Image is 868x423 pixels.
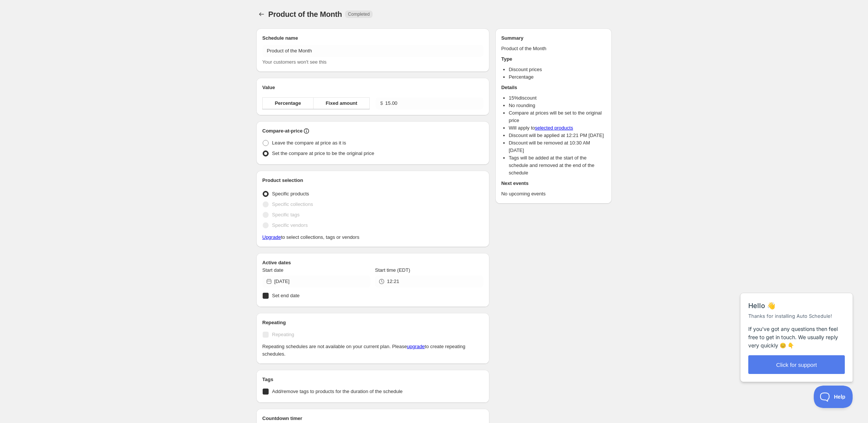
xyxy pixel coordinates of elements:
span: Specific tags [272,212,300,217]
p: No upcoming events [501,190,606,198]
li: 15 % discount [509,94,606,102]
span: Set end date [272,293,300,298]
li: No rounding [509,102,606,109]
span: Start time (EDT) [375,267,410,273]
span: Fixed amount [325,100,357,107]
h2: Summary [501,34,606,42]
span: Leave the compare at price as it is [272,140,346,146]
a: upgrade [407,344,425,349]
span: Percentage [275,100,301,107]
button: Fixed amount [313,97,370,109]
span: Set the compare at price to be the original price [272,150,374,156]
p: Product of the Month [501,45,606,52]
li: Compare at prices will be set to the original price [509,109,606,124]
span: Specific collections [272,201,313,207]
h2: Active dates [262,259,483,267]
span: Your customers won't see this [262,59,327,65]
iframe: Help Scout Beacon - Messages and Notifications [737,274,857,386]
a: Upgrade [262,234,281,240]
h2: Repeating [262,319,483,326]
span: Repeating [272,332,294,337]
h2: Type [501,55,606,63]
h2: Product selection [262,177,483,184]
span: Add/remove tags to products for the duration of the schedule [272,389,403,394]
span: Product of the Month [268,10,342,18]
iframe: Help Scout Beacon - Open [814,386,853,408]
li: Discount will be applied at 12:21 PM [DATE] [509,132,606,139]
li: Percentage [509,73,606,81]
h2: Schedule name [262,34,483,42]
p: Repeating schedules are not available on your current plan. Please to create repeating schedules. [262,343,483,358]
h2: Details [501,84,606,91]
h2: Next events [501,180,606,187]
a: selected products [535,125,573,131]
button: Percentage [262,97,314,109]
h2: Value [262,84,483,91]
li: Discount prices [509,66,606,73]
span: $ [380,100,383,106]
li: Tags will be added at the start of the schedule and removed at the end of the schedule [509,154,606,177]
span: Start date [262,267,283,273]
span: Completed [348,11,370,17]
h2: Countdown timer [262,415,483,422]
span: Specific products [272,191,309,197]
button: Schedules [256,9,267,19]
p: to select collections, tags or vendors [262,234,483,241]
li: Discount will be removed at 10:30 AM [DATE] [509,139,606,154]
h2: Tags [262,376,483,383]
h2: Compare-at-price [262,127,303,135]
li: Will apply to [509,124,606,132]
span: Specific vendors [272,222,308,228]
